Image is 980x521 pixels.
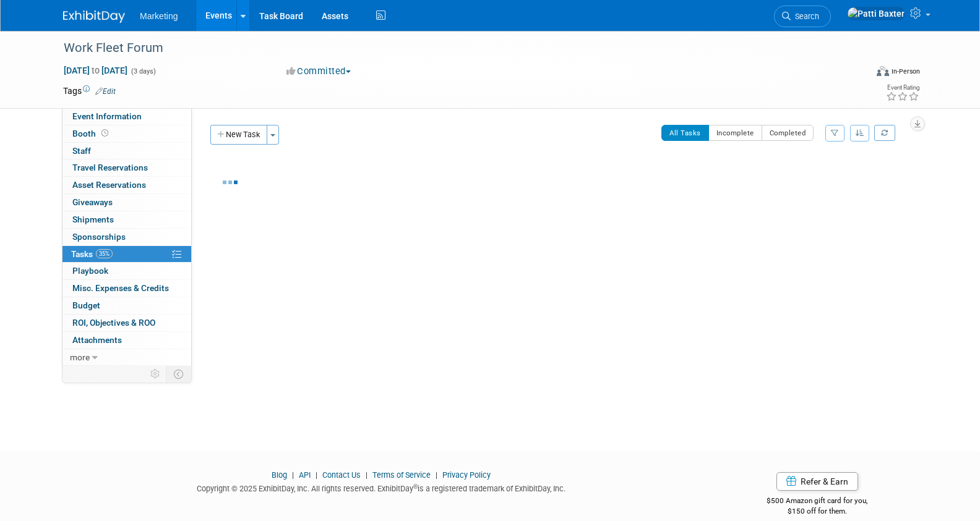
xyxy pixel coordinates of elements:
a: Booth [62,125,191,142]
span: Booth not reserved yet [99,129,111,138]
div: Event Rating [886,85,919,91]
a: Misc. Expenses & Credits [62,280,191,297]
a: Contact Us [322,470,361,480]
div: $500 Amazon gift card for you, [718,488,918,516]
button: Committed [282,65,356,78]
span: Budget [72,300,100,310]
sup: ® [413,483,418,490]
div: Event Format [793,64,920,83]
a: Event Information [62,108,191,125]
a: Privacy Policy [442,470,491,480]
div: Work Fleet Forum [59,37,847,59]
td: Toggle Event Tabs [166,366,192,382]
span: [DATE] [DATE] [63,65,128,76]
span: Booth [72,129,111,138]
a: Search [774,6,831,27]
a: Giveaways [62,194,191,211]
a: Tasks35% [62,246,191,263]
a: Blog [272,470,287,480]
a: Budget [62,297,191,314]
button: Incomplete [708,125,762,141]
span: (3 days) [130,67,156,75]
div: $150 off for them. [718,506,918,517]
span: Misc. Expenses & Credits [72,283,169,293]
span: Playbook [72,266,108,276]
span: Giveaways [72,197,113,207]
td: Tags [63,85,116,97]
button: All Tasks [661,125,709,141]
span: to [90,66,101,75]
button: New Task [210,125,267,145]
a: Travel Reservations [62,159,191,176]
a: Terms of Service [372,470,431,480]
td: Personalize Event Tab Strip [145,366,166,382]
button: Completed [762,125,814,141]
span: Sponsorships [72,232,126,242]
a: Sponsorships [62,229,191,245]
div: Copyright © 2025 ExhibitDay, Inc. All rights reserved. ExhibitDay is a registered trademark of Ex... [63,480,699,494]
a: Edit [95,87,116,96]
span: | [312,470,320,480]
span: | [363,470,371,480]
span: | [432,470,441,480]
span: Marketing [140,11,178,21]
img: ExhibitDay [63,11,125,23]
a: Refer & Earn [776,472,858,491]
img: Format-Inperson.png [877,66,889,76]
img: loading... [223,180,238,184]
a: Refresh [874,125,895,141]
a: API [299,470,311,480]
span: Search [791,12,819,21]
span: Event Information [72,111,142,121]
img: Patti Baxter [847,7,905,20]
a: Attachments [62,332,191,349]
span: Travel Reservations [72,163,148,172]
span: Tasks [71,249,113,259]
span: Asset Reservations [72,180,146,190]
a: ROI, Objectives & ROO [62,315,191,331]
span: more [70,352,90,362]
span: Shipments [72,214,114,224]
span: Attachments [72,335,122,345]
a: Staff [62,143,191,159]
a: more [62,349,191,366]
span: ROI, Objectives & ROO [72,318,155,328]
div: In-Person [891,67,920,76]
span: Staff [72,146,91,156]
a: Playbook [62,263,191,279]
span: 35% [96,249,113,258]
a: Shipments [62,211,191,228]
a: Asset Reservations [62,177,191,193]
span: | [289,470,297,480]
